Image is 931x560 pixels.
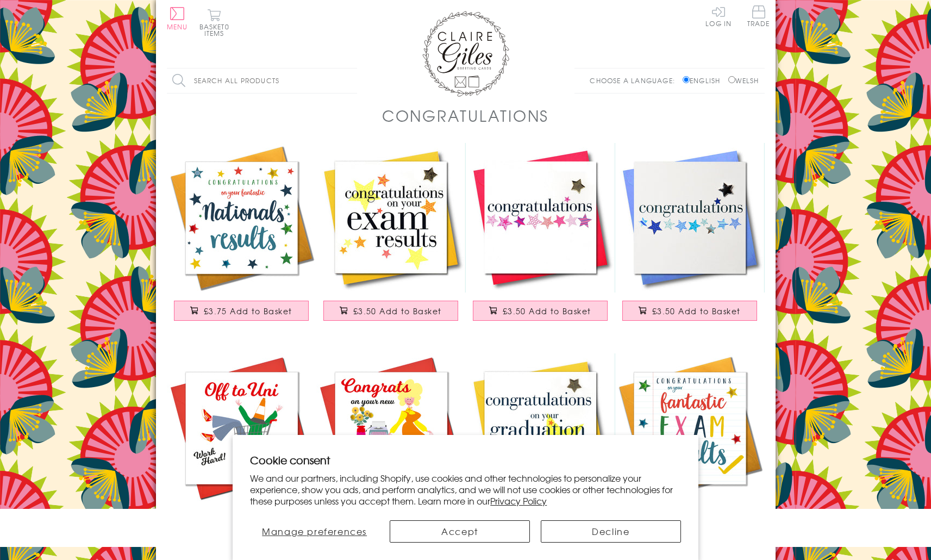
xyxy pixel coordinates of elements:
[353,306,442,316] span: £3.50 Add to Basket
[199,9,229,36] button: Basket0 items
[346,69,357,93] input: Search
[167,7,188,30] button: Menu
[167,69,357,93] input: Search all products
[250,520,379,543] button: Manage preferences
[316,143,466,293] img: Congratulations Card, exam results, Embellished with a padded star
[167,143,316,293] img: Congratulations National Exam Results Card, Star, Embellished with pompoms
[615,353,765,542] a: Exam Congratulations Card, Star, fantastic results, Embellished with pompoms £3.75 Add to Basket
[167,143,316,332] a: Congratulations National Exam Results Card, Star, Embellished with pompoms £3.75 Add to Basket
[466,143,615,293] img: Congratulations Card, Pink Stars, Embellished with a padded star
[615,353,765,503] img: Exam Congratulations Card, Star, fantastic results, Embellished with pompoms
[466,143,615,332] a: Congratulations Card, Pink Stars, Embellished with a padded star £3.50 Add to Basket
[615,143,765,332] a: Congratulations Card, Blue Stars, Embellished with a padded star £3.50 Add to Basket
[316,353,466,542] a: New Job Congratulations Card, 9-5 Dolly, Embellished with colourful pompoms £3.75 Add to Basket
[747,5,770,29] a: Trade
[250,452,681,468] h2: Cookie consent
[503,306,591,316] span: £3.50 Add to Basket
[747,5,770,27] span: Trade
[262,525,367,538] span: Manage preferences
[622,301,757,321] button: £3.50 Add to Basket
[728,76,735,83] input: Welsh
[466,353,615,503] img: Congratulations Graduation Card, Embellished with a padded star
[590,76,680,85] p: Choose a language:
[167,22,188,32] span: Menu
[683,76,726,85] label: English
[683,76,690,83] input: English
[167,353,316,503] img: Congratulations and Good Luck Card, Off to Uni, Embellished with pompoms
[204,22,229,38] span: 0 items
[323,301,458,321] button: £3.50 Add to Basket
[422,11,509,97] img: Claire Giles Greetings Cards
[167,353,316,542] a: Congratulations and Good Luck Card, Off to Uni, Embellished with pompoms £3.75 Add to Basket
[473,301,608,321] button: £3.50 Add to Basket
[204,306,292,316] span: £3.75 Add to Basket
[615,143,765,293] img: Congratulations Card, Blue Stars, Embellished with a padded star
[466,353,615,542] a: Congratulations Graduation Card, Embellished with a padded star £3.50 Add to Basket
[541,520,681,543] button: Decline
[728,76,759,85] label: Welsh
[490,494,547,507] a: Privacy Policy
[705,5,732,27] a: Log In
[316,143,466,332] a: Congratulations Card, exam results, Embellished with a padded star £3.50 Add to Basket
[174,301,309,321] button: £3.75 Add to Basket
[382,104,549,127] h1: Congratulations
[652,306,741,316] span: £3.50 Add to Basket
[250,472,681,506] p: We and our partners, including Shopify, use cookies and other technologies to personalize your ex...
[390,520,530,543] button: Accept
[316,353,466,503] img: New Job Congratulations Card, 9-5 Dolly, Embellished with colourful pompoms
